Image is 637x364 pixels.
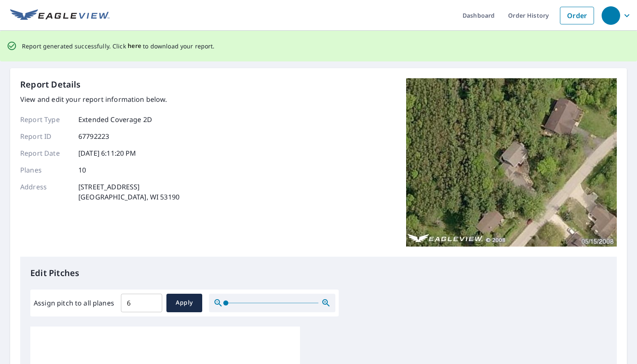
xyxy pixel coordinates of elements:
p: [DATE] 6:11:20 PM [78,148,136,158]
p: Extended Coverage 2D [78,114,152,125]
a: Order [560,7,594,24]
input: 00.0 [121,291,162,315]
button: here [128,41,142,51]
img: EV Logo [10,9,110,22]
p: 67792223 [78,131,109,141]
p: Report Type [20,114,71,125]
p: Report generated successfully. Click to download your report. [22,41,215,51]
p: Report ID [20,131,71,141]
button: Apply [166,294,202,312]
p: 10 [78,165,86,175]
label: Assign pitch to all planes [34,298,114,308]
span: Apply [173,298,195,308]
p: Planes [20,165,71,175]
img: Top image [406,78,617,247]
p: Edit Pitches [30,267,607,279]
p: Report Details [20,78,81,91]
p: View and edit your report information below. [20,94,179,104]
p: Report Date [20,148,71,158]
p: [STREET_ADDRESS] [GEOGRAPHIC_DATA], WI 53190 [78,182,179,202]
p: Address [20,182,71,202]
